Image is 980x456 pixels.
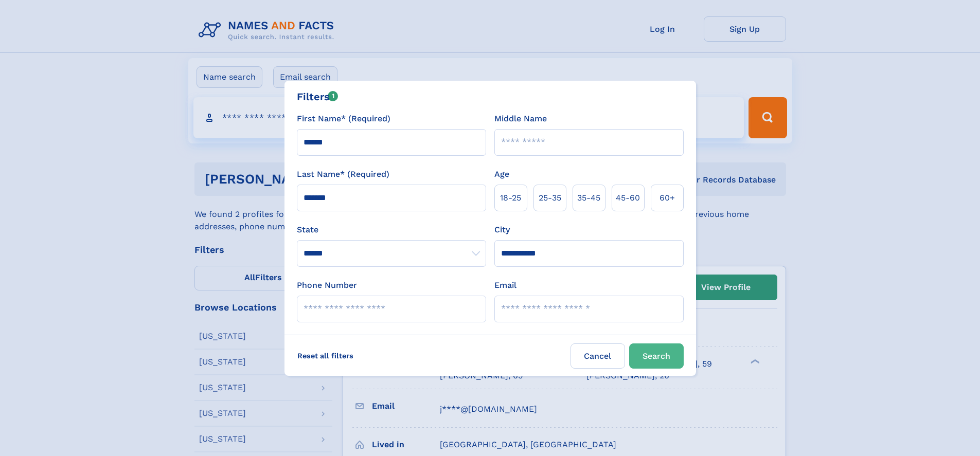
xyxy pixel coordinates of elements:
[297,279,357,291] label: Phone Number
[660,192,675,204] span: 60+
[297,89,338,104] div: Filters
[500,192,521,204] span: 18‑25
[297,113,390,125] label: First Name* (Required)
[494,113,547,125] label: Middle Name
[297,168,389,180] label: Last Name* (Required)
[494,224,510,236] label: City
[494,279,516,291] label: Email
[539,192,561,204] span: 25‑35
[494,168,509,180] label: Age
[297,224,486,236] label: State
[571,343,625,369] label: Cancel
[291,343,360,368] label: Reset all filters
[577,192,600,204] span: 35‑45
[616,192,640,204] span: 45‑60
[629,343,684,369] button: Search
